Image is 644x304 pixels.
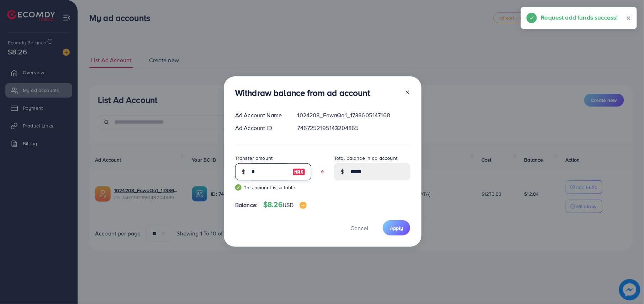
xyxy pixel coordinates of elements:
label: Total balance in ad account [334,154,397,162]
label: Transfer amount [235,154,273,162]
img: guide [235,184,242,191]
div: Ad Account Name [229,111,292,119]
span: USD [283,201,294,209]
img: image [300,202,307,209]
small: This amount is suitable [235,184,311,191]
h3: Withdraw balance from ad account [235,88,370,98]
div: 7467252195143204865 [292,124,416,132]
img: image [292,168,305,176]
span: Balance: [235,201,258,209]
button: Apply [383,220,410,235]
span: Apply [390,224,403,232]
button: Cancel [342,220,377,235]
h4: $8.26 [263,200,306,209]
div: 1024208_FawaQa1_1738605147168 [292,111,416,119]
div: Ad Account ID [229,124,292,132]
span: Cancel [350,224,368,232]
h5: Request add funds success! [541,13,618,22]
